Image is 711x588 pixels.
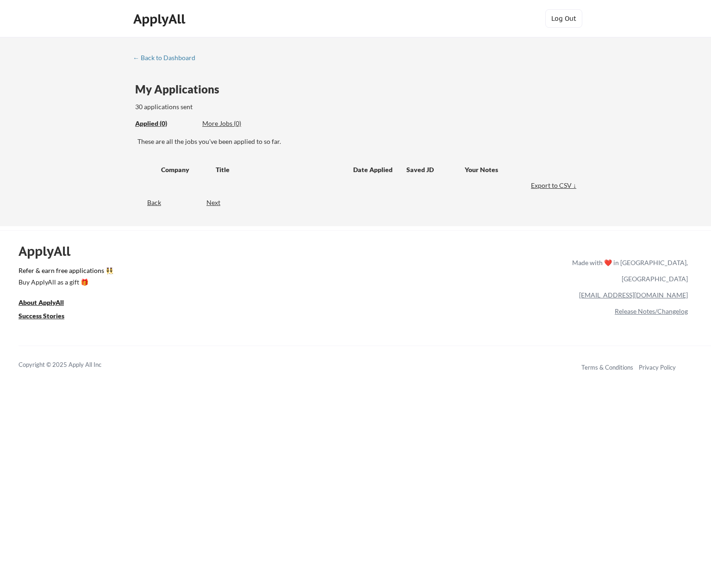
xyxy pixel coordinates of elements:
[545,9,582,28] button: Log Out
[135,84,227,95] div: My Applications
[202,119,270,128] div: More Jobs (0)
[206,198,231,207] div: Next
[19,243,81,259] div: ApplyAll
[216,165,344,174] div: Title
[202,119,270,129] div: These are job applications we think you'd be a good fit for, but couldn't apply you to automatica...
[133,54,202,63] a: ← Back to Dashboard
[353,165,394,174] div: Date Applied
[19,360,125,370] div: Copyright © 2025 Apply All Inc
[19,279,111,285] div: Buy ApplyAll as a gift 🎁
[579,291,688,299] a: [EMAIL_ADDRESS][DOMAIN_NAME]
[615,307,688,315] a: Release Notes/Changelog
[19,298,64,306] u: About ApplyAll
[133,55,202,61] div: ← Back to Dashboard
[639,364,676,371] a: Privacy Policy
[135,119,195,129] div: These are all the jobs you've been applied to so far.
[19,311,77,322] a: Success Stories
[19,297,77,309] a: About ApplyAll
[135,102,314,111] div: 30 applications sent
[465,165,570,174] div: Your Notes
[133,198,161,207] div: Back
[581,364,633,371] a: Terms & Conditions
[19,277,111,289] a: Buy ApplyAll as a gift 🎁
[406,161,465,178] div: Saved JD
[568,254,688,287] div: Made with ❤️ in [GEOGRAPHIC_DATA], [GEOGRAPHIC_DATA]
[133,11,188,27] div: ApplyAll
[531,181,579,190] div: Export to CSV ↓
[19,312,64,320] u: Success Stories
[161,165,207,174] div: Company
[135,119,195,128] div: Applied (0)
[19,267,379,277] a: Refer & earn free applications 👯‍♀️
[137,137,579,146] div: These are all the jobs you've been applied to so far.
